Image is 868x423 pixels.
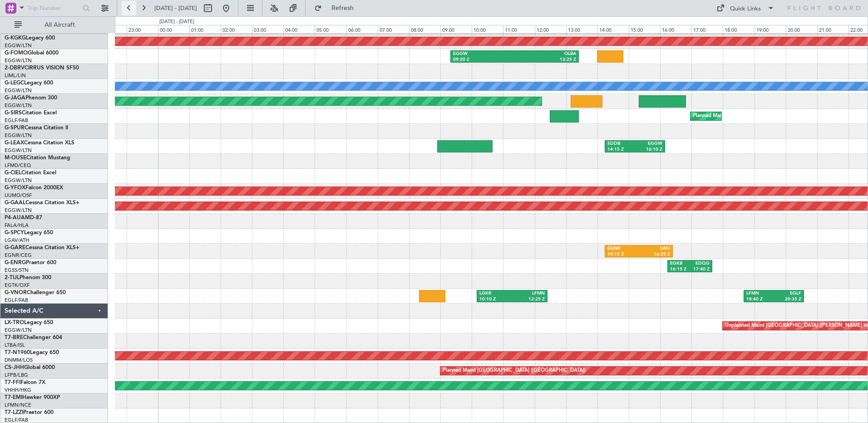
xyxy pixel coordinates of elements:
span: G-GAAL [5,200,25,206]
span: G-FOMO [5,50,28,56]
div: 00:00 [158,25,189,33]
span: T7-EMI [5,395,22,400]
span: G-YFOX [5,185,25,191]
div: 04:00 [283,25,315,33]
div: 08:00 [409,25,440,33]
div: EGGW [453,51,514,57]
a: CS-JHHGlobal 6000 [5,365,55,370]
a: G-CIELCitation Excel [5,170,56,176]
a: G-KGKGLegacy 600 [5,35,55,41]
div: 10:00 [472,25,503,33]
div: EGKB [670,261,690,267]
a: G-VNORChallenger 650 [5,290,66,295]
div: LIMJ [639,246,670,252]
div: 11:00 [503,25,534,33]
div: LFMN [746,290,774,297]
div: 23:00 [127,25,158,33]
span: G-CIEL [5,170,21,176]
a: EGGW/LTN [5,147,32,154]
div: 18:40 Z [746,296,774,303]
span: P4-AUA [5,215,25,221]
a: EGGW/LTN [5,102,32,109]
span: Refresh [324,5,362,11]
a: EGGW/LTN [5,42,32,49]
span: G-SPUR [5,125,25,131]
a: G-JAGAPhenom 300 [5,95,57,101]
div: 12:00 [535,25,566,33]
div: 05:00 [315,25,346,33]
div: Planned Maint [GEOGRAPHIC_DATA] ([GEOGRAPHIC_DATA]) [443,364,586,378]
span: T7-FFI [5,380,20,385]
div: EDQG [690,261,710,267]
div: OLBA [515,51,576,57]
div: EGNR [607,246,639,252]
a: EGGW/LTN [5,177,32,184]
div: 17:40 Z [690,266,710,273]
div: EGGW [635,141,663,147]
button: Quick Links [712,1,779,15]
a: G-SPCYLegacy 650 [5,230,53,236]
div: 13:00 [566,25,597,33]
a: LX-TROLegacy 650 [5,320,53,325]
span: T7-LZZI [5,410,23,415]
div: Quick Links [730,5,761,14]
div: 10:10 Z [479,296,512,303]
a: G-SIRSCitation Excel [5,110,57,116]
span: G-LEAX [5,140,24,146]
a: M-OUSECitation Mustang [5,155,70,161]
a: P4-AUAMD-87 [5,215,42,221]
div: EDDB [607,141,635,147]
span: [DATE] - [DATE] [154,4,197,12]
span: T7-N1960 [5,350,30,355]
a: T7-BREChallenger 604 [5,335,62,340]
a: 2-DBRVCIRRUS VISION SF50 [5,65,79,71]
div: 09:00 [440,25,472,33]
div: LGKR [479,290,512,297]
a: G-GAALCessna Citation XLS+ [5,200,79,206]
a: EGGW/LTN [5,57,32,64]
span: G-SPCY [5,230,24,236]
div: EGLF [774,290,801,297]
a: G-LEGCLegacy 600 [5,80,53,86]
div: 18:00 [723,25,754,33]
div: 13:25 Z [515,57,576,63]
a: T7-LZZIPraetor 600 [5,410,54,415]
div: 12:25 Z [512,296,545,303]
a: LTBA/ISL [5,342,25,349]
div: 16:00 [660,25,691,33]
span: G-ENRG [5,260,26,266]
a: DNMM/LOS [5,357,33,364]
span: M-OUSE [5,155,26,161]
div: 14:15 Z [607,147,635,153]
div: Planned Maint [GEOGRAPHIC_DATA] ([GEOGRAPHIC_DATA]) [693,109,836,123]
a: FALA/HLA [5,222,29,229]
a: G-FOMOGlobal 6000 [5,50,59,56]
button: All Aircraft [10,18,99,32]
a: EGLF/FAB [5,117,28,124]
a: EGLF/FAB [5,297,28,304]
a: EGGW/LTN [5,327,32,334]
div: 02:00 [221,25,252,33]
div: 14:15 Z [607,251,639,258]
a: LFMD/CEQ [5,162,31,169]
div: 19:00 [755,25,786,33]
a: T7-N1960Legacy 650 [5,350,59,355]
a: EGTK/OXF [5,282,30,289]
a: G-LEAXCessna Citation XLS [5,140,74,146]
a: UUMO/OSF [5,192,32,199]
div: 20:00 [786,25,817,33]
a: G-GARECessna Citation XLS+ [5,245,79,251]
div: 16:10 Z [635,147,663,153]
span: G-VNOR [5,290,27,295]
input: Trip Number [28,1,80,15]
div: 15:00 [629,25,660,33]
a: 2-TIJLPhenom 300 [5,275,51,280]
span: G-KGKG [5,35,26,41]
a: EGGW/LTN [5,132,32,139]
div: 06:00 [346,25,378,33]
a: VHHH/HKG [5,387,31,393]
span: 2-TIJL [5,275,20,280]
span: G-SIRS [5,110,22,116]
span: CS-JHH [5,365,24,370]
button: Refresh [310,1,365,15]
